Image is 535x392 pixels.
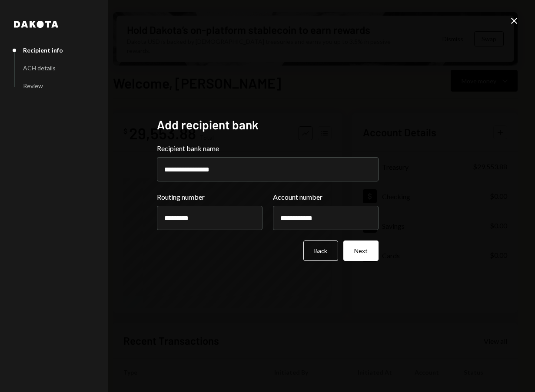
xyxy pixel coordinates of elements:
div: ACH details [23,64,56,72]
label: Account number [273,192,379,202]
button: Back [303,240,338,261]
label: Routing number [157,192,263,202]
div: Review [23,82,43,89]
label: Recipient bank name [157,143,379,154]
button: Next [343,240,379,261]
h2: Add recipient bank [157,116,379,133]
div: Recipient info [23,46,63,54]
